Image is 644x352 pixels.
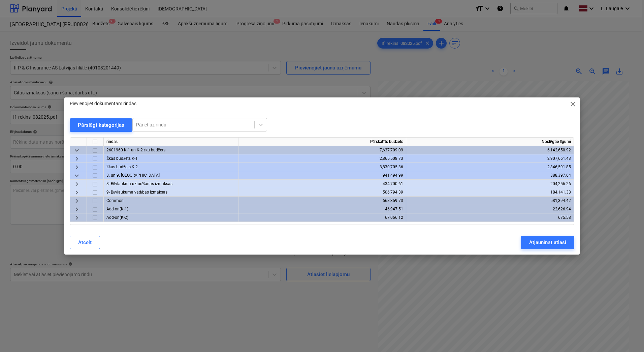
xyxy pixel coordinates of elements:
[409,163,571,171] div: 2,846,591.85
[241,205,403,213] div: 46,947.51
[106,198,124,203] span: Common
[409,188,571,197] div: 184,141.38
[409,213,571,222] div: 675.58
[106,215,128,220] span: Add-on(K-2)
[73,172,81,180] span: keyboard_arrow_down
[70,100,136,107] p: Pievienojiet dokumentam rindas
[70,236,100,249] button: Atcelt
[106,207,128,211] span: Add-on(K-1)
[73,205,81,213] span: keyboard_arrow_right
[409,205,571,213] div: 22,626.94
[241,188,403,197] div: 506,794.39
[73,214,81,222] span: keyboard_arrow_right
[70,118,132,132] button: Pārslēgt kategorijas
[241,146,403,154] div: 7,637,709.09
[409,154,571,163] div: 2,907,661.43
[78,121,124,129] div: Pārslēgt kategorijas
[106,181,172,186] span: 8- Būvlaukma uzturēšanas izmaksas
[241,163,403,171] div: 3,830,705.36
[78,238,92,247] div: Atcelt
[106,165,138,169] span: Ēkas budžets K-2
[73,146,81,154] span: keyboard_arrow_down
[73,163,81,171] span: keyboard_arrow_right
[241,171,403,180] div: 941,494.99
[409,180,571,188] div: 204,256.26
[73,188,81,197] span: keyboard_arrow_right
[241,197,403,205] div: 668,359.73
[241,213,403,222] div: 67,066.12
[406,138,574,146] div: Noslēgtie līgumi
[106,190,167,195] span: 9- Būvlaukuma vadības izmaksas
[238,138,406,146] div: Pārskatīts budžets
[409,171,571,180] div: 388,397.64
[610,320,644,352] iframe: Chat Widget
[569,100,577,108] span: close
[106,156,138,161] span: Ēkas budžets K-1
[106,173,160,178] span: 8. un 9. sadaļas
[409,197,571,205] div: 581,394.42
[521,236,574,249] button: Atjaunināt atlasi
[73,180,81,188] span: keyboard_arrow_right
[104,138,238,146] div: rindas
[106,148,165,152] span: 2601960 K-1 un K-2 ēku budžets
[241,180,403,188] div: 434,700.61
[73,197,81,205] span: keyboard_arrow_right
[529,238,566,247] div: Atjaunināt atlasi
[409,146,571,154] div: 6,142,650.92
[241,154,403,163] div: 2,865,508.73
[73,155,81,163] span: keyboard_arrow_right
